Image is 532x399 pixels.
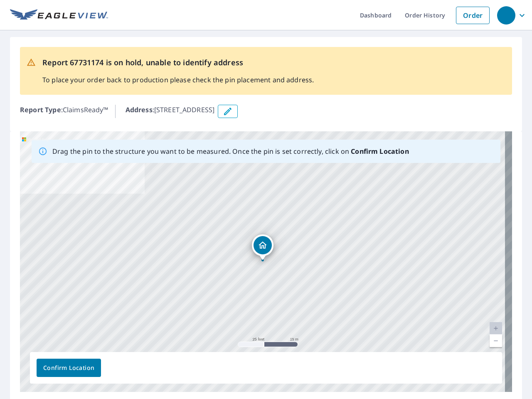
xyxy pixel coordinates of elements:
[42,57,314,68] p: Report 67731174 is on hold, unable to identify address
[252,234,273,260] div: Dropped pin, building 1, Residential property, 3104 E Broadway Rd Lot 315 Mesa, AZ 85204
[20,105,108,118] p: : ClaimsReady™
[42,75,314,85] p: To place your order back to production please check the pin placement and address.
[490,322,502,335] a: Current Level 20, Zoom In Disabled
[456,7,490,24] a: Order
[126,105,153,114] b: Address
[351,147,409,156] b: Confirm Location
[126,105,215,118] p: : [STREET_ADDRESS]
[20,105,61,114] b: Report Type
[43,363,94,373] span: Confirm Location
[490,335,502,347] a: Current Level 20, Zoom Out
[10,9,108,22] img: EV Logo
[37,359,101,377] button: Confirm Location
[52,146,409,156] p: Drag the pin to the structure you want to be measured. Once the pin is set correctly, click on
